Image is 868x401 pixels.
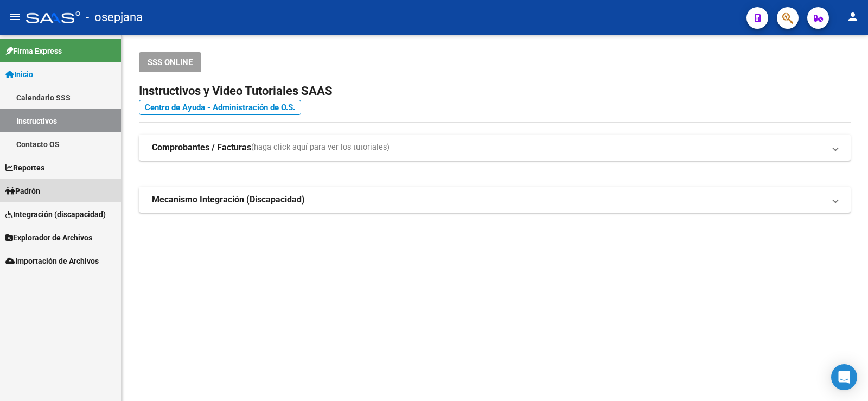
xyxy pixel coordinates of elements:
[846,10,859,23] mat-icon: person
[152,142,251,154] strong: Comprobantes / Facturas
[139,100,301,115] a: Centro de Ayuda - Administración de O.S.
[9,10,22,23] mat-icon: menu
[5,208,106,220] span: Integración (discapacidad)
[139,81,851,101] h2: Instructivos y Video Tutoriales SAAS
[251,142,390,154] span: (haga click aquí para ver los tutoriales)
[5,232,92,244] span: Explorador de Archivos
[139,52,201,72] button: SSS ONLINE
[139,135,851,161] mat-expansion-panel-header: Comprobantes / Facturas(haga click aquí para ver los tutoriales)
[5,185,40,197] span: Padrón
[139,187,851,213] mat-expansion-panel-header: Mecanismo Integración (Discapacidad)
[5,45,62,57] span: Firma Express
[831,364,857,390] div: Open Intercom Messenger
[86,5,143,29] span: - osepjana
[5,68,33,80] span: Inicio
[152,194,305,206] strong: Mecanismo Integración (Discapacidad)
[5,162,44,174] span: Reportes
[5,255,99,267] span: Importación de Archivos
[148,58,193,67] span: SSS ONLINE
